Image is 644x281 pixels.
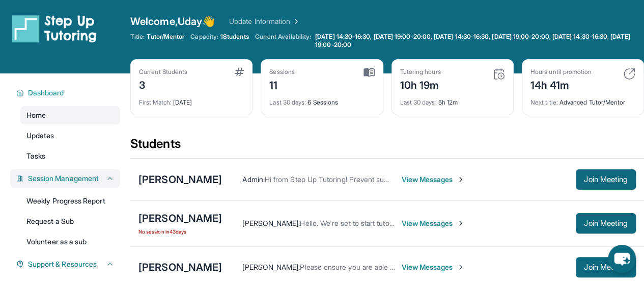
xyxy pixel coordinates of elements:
span: Last 30 days : [269,98,306,106]
div: [PERSON_NAME] [138,211,222,225]
img: Chevron-Right [457,175,465,184]
a: Volunteer as a sub [20,233,120,251]
span: Next title : [530,98,558,106]
div: [PERSON_NAME] [138,260,222,274]
span: Home [26,110,46,120]
span: View Messages [401,218,465,228]
div: 10h 19m [400,76,441,92]
img: card [235,68,244,76]
img: Chevron-Right [457,219,465,227]
a: Update Information [229,16,300,27]
button: Support & Resources [24,259,114,269]
a: Home [20,106,120,124]
button: Dashboard [24,88,114,98]
div: 6 Sessions [269,92,374,107]
button: chat-button [608,245,636,273]
div: [DATE] [139,92,244,107]
span: Welcome, Uday 👋 [130,14,215,29]
a: Tasks [20,147,120,165]
a: Updates [20,126,120,145]
div: Hours until promotion [530,68,592,76]
img: logo [12,14,97,43]
span: Hello. We're set to start tutoring starting [DATE]. Thank you [300,219,489,227]
div: Tutoring hours [400,68,441,76]
span: Tasks [26,151,45,161]
div: 3 [139,76,187,92]
span: [PERSON_NAME] : [242,219,300,227]
div: 14h 41m [530,76,592,92]
span: Title: [130,33,145,41]
span: Capacity: [190,33,218,41]
img: card [623,68,635,80]
img: card [493,68,505,80]
span: Join Meeting [584,220,628,226]
img: Chevron Right [290,16,300,27]
span: Dashboard [28,88,64,98]
span: 1 Students [220,33,249,41]
img: Chevron-Right [457,263,465,271]
span: Join Meeting [584,176,628,183]
button: Session Management [24,173,114,184]
div: [PERSON_NAME] [138,172,222,187]
a: Request a Sub [20,212,120,231]
div: 5h 12m [400,92,505,107]
span: Updates [26,131,54,141]
span: Current Availability: [255,33,311,49]
span: Please ensure you are able to connect to the portal else send email [EMAIL_ADDRESS][DOMAIN_NAME] [300,263,635,271]
span: Last 30 days : [400,98,437,106]
span: No session in 43 days [138,227,222,236]
div: Advanced Tutor/Mentor [530,92,635,107]
span: Support & Resources [28,259,97,269]
span: Session Management [28,173,99,184]
a: Weekly Progress Report [20,192,120,210]
button: Join Meeting [576,257,636,277]
div: Sessions [269,68,295,76]
span: [DATE] 14:30-16:30, [DATE] 19:00-20:00, [DATE] 14:30-16:30, [DATE] 19:00-20:00, [DATE] 14:30-16:3... [315,33,642,49]
span: View Messages [401,262,465,272]
div: Students [130,136,644,158]
span: Join Meeting [584,264,628,270]
button: Join Meeting [576,213,636,234]
div: 11 [269,76,295,92]
a: [DATE] 14:30-16:30, [DATE] 19:00-20:00, [DATE] 14:30-16:30, [DATE] 19:00-20:00, [DATE] 14:30-16:3... [313,33,644,49]
span: Tutor/Mentor [147,33,184,41]
span: Admin : [242,175,264,184]
span: First Match : [139,98,172,106]
button: Join Meeting [576,169,636,190]
div: Current Students [139,68,187,76]
span: [PERSON_NAME] : [242,263,300,271]
span: View Messages [401,174,465,185]
img: card [363,68,375,77]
